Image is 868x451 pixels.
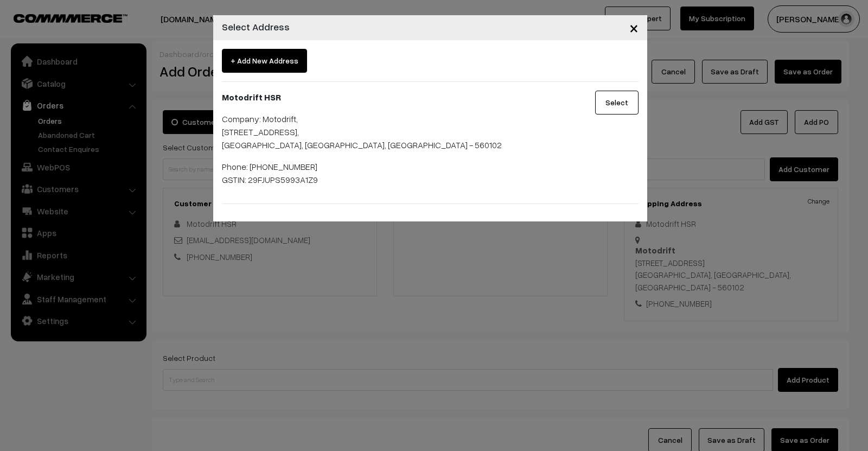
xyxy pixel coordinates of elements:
[222,20,290,34] h4: Select Address
[595,91,639,115] button: Select
[222,92,281,103] b: Motodrift HSR
[222,160,566,186] p: Phone: [PHONE_NUMBER] GSTIN: 29FJUPS5993A1Z9
[621,11,647,45] button: Close
[222,49,307,73] span: + Add New Address
[222,112,566,151] p: Company: Motodrift, [STREET_ADDRESS], [GEOGRAPHIC_DATA], [GEOGRAPHIC_DATA], [GEOGRAPHIC_DATA] - 5...
[629,17,639,37] span: ×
